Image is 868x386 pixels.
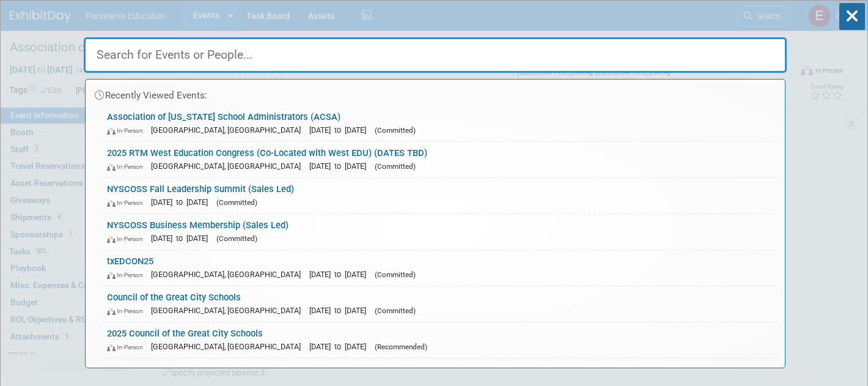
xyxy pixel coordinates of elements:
span: [DATE] to [DATE] [309,125,372,135]
span: In-Person [107,271,149,279]
span: In-Person [107,199,149,207]
span: [GEOGRAPHIC_DATA], [GEOGRAPHIC_DATA] [151,270,307,279]
span: [DATE] to [DATE] [309,306,372,315]
span: [GEOGRAPHIC_DATA], [GEOGRAPHIC_DATA] [151,342,307,351]
span: In-Person [107,235,149,243]
span: In-Person [107,307,149,315]
a: Association of [US_STATE] School Administrators (ACSA) In-Person [GEOGRAPHIC_DATA], [GEOGRAPHIC_D... [101,106,779,141]
span: [GEOGRAPHIC_DATA], [GEOGRAPHIC_DATA] [151,161,307,171]
span: In-Person [107,343,149,351]
a: txEDCON25 In-Person [GEOGRAPHIC_DATA], [GEOGRAPHIC_DATA] [DATE] to [DATE] (Committed) [101,250,779,286]
span: [DATE] to [DATE] [309,161,372,171]
a: 2025 Council of the Great City Schools In-Person [GEOGRAPHIC_DATA], [GEOGRAPHIC_DATA] [DATE] to [... [101,322,779,358]
span: [DATE] to [DATE] [309,342,372,351]
span: [DATE] to [DATE] [309,270,372,279]
input: Search for Events or People... [84,37,787,73]
span: In-Person [107,127,149,135]
span: [DATE] to [DATE] [151,234,214,243]
a: NYSCOSS Business Membership (Sales Led) In-Person [DATE] to [DATE] (Committed) [101,214,779,250]
div: Recently Viewed Events: [92,80,779,106]
span: In-Person [107,163,149,171]
a: Council of the Great City Schools In-Person [GEOGRAPHIC_DATA], [GEOGRAPHIC_DATA] [DATE] to [DATE]... [101,286,779,322]
span: (Committed) [216,198,257,207]
span: (Committed) [375,270,416,279]
a: NYSCOSS Fall Leadership Summit (Sales Led) In-Person [DATE] to [DATE] (Committed) [101,178,779,213]
span: (Committed) [216,234,257,243]
span: [GEOGRAPHIC_DATA], [GEOGRAPHIC_DATA] [151,306,307,315]
span: (Committed) [375,126,416,135]
span: (Committed) [375,162,416,171]
span: [DATE] to [DATE] [151,198,214,207]
span: (Committed) [375,306,416,315]
span: (Recommended) [375,343,427,351]
a: 2025 RTM West Education Congress (Co-Located with West EDU) (DATES TBD) In-Person [GEOGRAPHIC_DAT... [101,142,779,177]
span: [GEOGRAPHIC_DATA], [GEOGRAPHIC_DATA] [151,125,307,135]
